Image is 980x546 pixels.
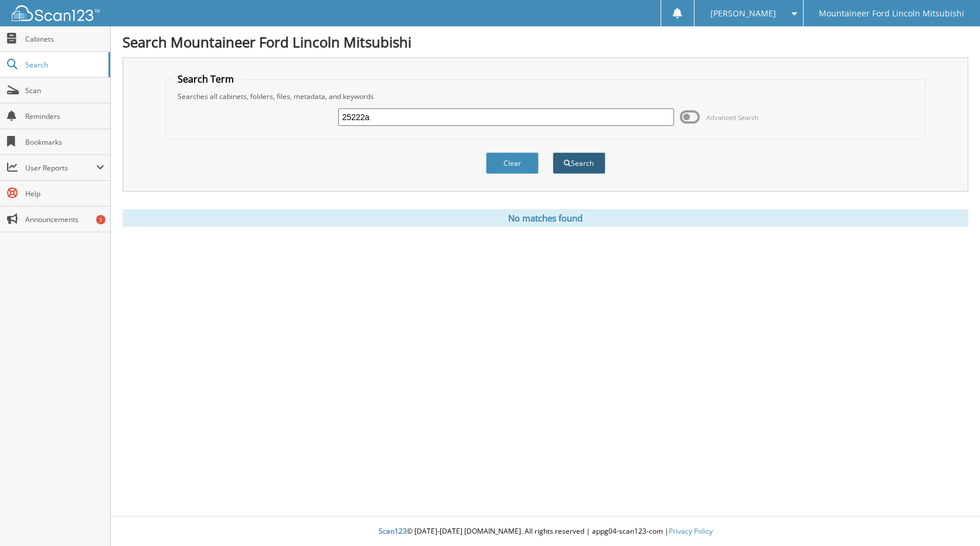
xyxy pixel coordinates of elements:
[96,215,106,224] div: 1
[921,490,980,546] iframe: Chat Widget
[706,113,758,122] span: Advanced Search
[669,526,713,536] a: Privacy Policy
[25,86,104,95] span: Scan
[25,189,104,199] span: Help
[553,152,605,174] button: Search
[25,214,104,224] span: Announcements
[172,91,919,101] div: Searches all cabinets, folders, files, metadata, and keywords
[122,32,968,52] h1: Search Mountaineer Ford Lincoln Mitsubishi
[111,517,980,546] div: © [DATE]-[DATE] [DOMAIN_NAME]. All rights reserved | appg04-scan123-com |
[122,209,968,227] div: No matches found
[819,10,964,17] span: Mountaineer Ford Lincoln Mitsubishi
[379,526,407,536] span: Scan123
[25,163,96,173] span: User Reports
[25,137,104,147] span: Bookmarks
[710,10,776,17] span: [PERSON_NAME]
[486,152,539,174] button: Clear
[25,60,103,70] span: Search
[25,34,104,44] span: Cabinets
[172,73,240,86] legend: Search Term
[25,111,104,121] span: Reminders
[12,5,100,21] img: scan123-logo-white.svg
